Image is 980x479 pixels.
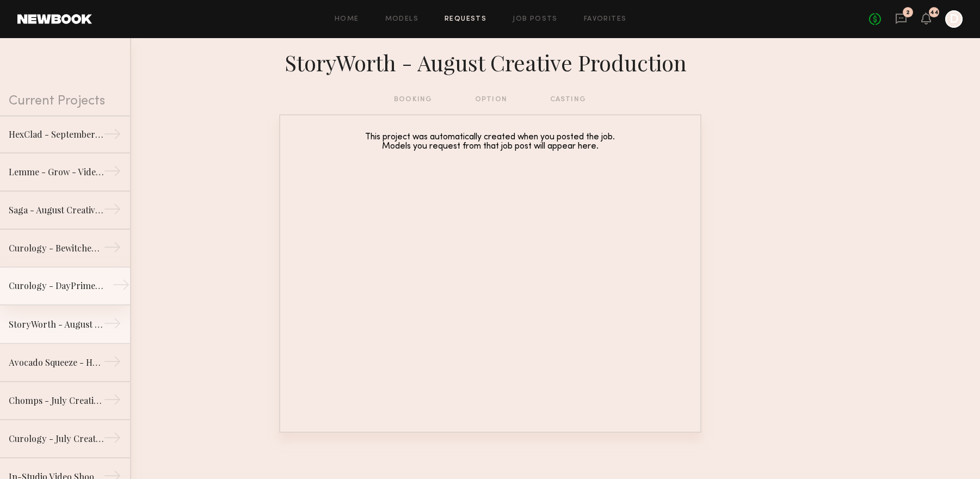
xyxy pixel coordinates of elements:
div: → [103,429,121,451]
a: Models [385,16,418,23]
div: Lemme - Grow - Video Production [9,165,103,179]
a: D [945,10,963,28]
div: → [103,162,121,184]
a: Requests [445,16,486,23]
div: → [103,315,121,336]
div: 2 [906,10,910,16]
div: Avocado Squeeze - Hand Model [9,356,103,369]
div: Curology - Bewitched Patches [9,242,103,255]
div: Saga - August Creative Production [9,204,103,217]
div: StoryWorth - August Creative Production [279,47,701,76]
div: → [103,125,121,147]
div: → [103,238,121,260]
div: → [103,391,121,413]
a: Favorites [584,16,627,23]
a: Job Posts [513,16,558,23]
a: 2 [895,13,907,26]
div: Curology - July Creative Production [9,432,103,445]
div: → [112,276,130,298]
div: StoryWorth - August Creative Production [9,318,103,331]
div: Curology - DayPrime RX [9,279,103,292]
div: HexClad - September Creative Production [9,128,103,141]
div: → [103,200,121,222]
div: → [103,353,121,374]
a: Home [335,16,359,23]
div: This project was automatically created when you posted the job. Models you request from that job ... [302,133,679,151]
div: Chomps - July Creative Production [9,394,103,407]
div: 44 [930,10,939,16]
